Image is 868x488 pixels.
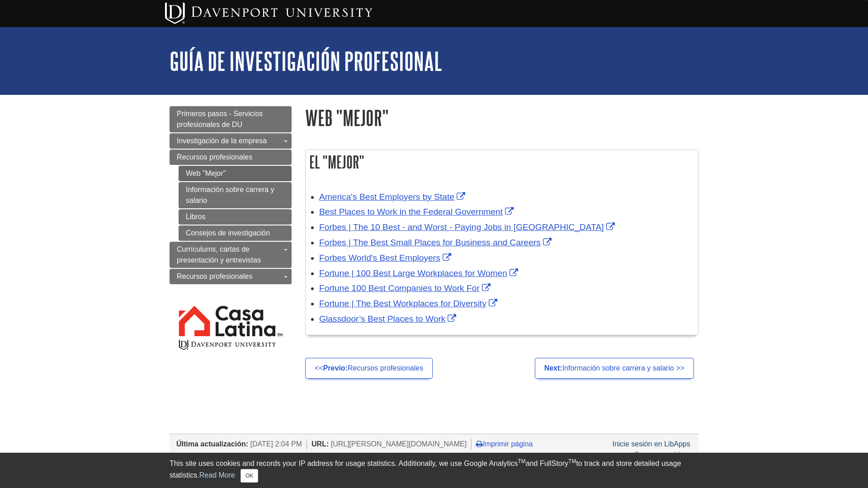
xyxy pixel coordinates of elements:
a: Link opens in new window [319,314,458,324]
a: Link opens in new window [319,207,516,216]
strong: Previo: [323,364,348,372]
a: Link opens in new window [319,238,554,247]
a: Guía de investigación profesional [170,47,442,75]
a: Link opens in new window [319,283,493,293]
h2: El "mejor" [306,150,698,174]
a: Imprimir página [476,440,533,448]
a: Link opens in new window [319,268,520,278]
div: This site uses cookies and records your IP address for usage statistics. Additionally, we use Goo... [170,458,698,483]
a: Consejos de investigación [179,225,292,241]
a: Link opens in new window [319,222,617,232]
a: Información sobre carrera y salario [179,182,292,208]
a: Inicie sesión en LibApps [612,440,690,448]
button: Close [241,469,258,483]
a: Recursos profesionales [170,150,292,165]
h1: Web "Mejor" [305,106,698,129]
span: Última actualización: [176,440,248,448]
a: Primeros pasos - Servicios profesionales de DU [170,106,292,132]
span: [URL][PERSON_NAME][DOMAIN_NAME] [331,440,467,448]
sup: TM [568,458,576,465]
a: Currículums, cartas de presentación y entrevistas [170,242,292,268]
a: Web "Mejor" [179,166,292,181]
sup: TM [518,458,525,465]
span: Primeros pasos - Servicios profesionales de DU [177,110,263,128]
a: Next:Información sobre carrera y salario >> [535,358,694,379]
a: Report a problem [634,451,690,459]
strong: Next: [544,364,562,372]
a: <<Previo:Recursos profesionales [305,358,433,379]
a: Libros [179,209,292,225]
a: Recursos profesionales [170,269,292,284]
a: Investigación de la empresa [170,133,292,149]
i: Imprimir página [476,440,483,447]
span: URL: [311,440,329,448]
span: [DATE] 2:04 PM [250,440,302,448]
a: Link opens in new window [319,253,453,263]
a: Link opens in new window [319,192,467,202]
div: Guide Page Menu [170,106,292,367]
a: Link opens in new window [319,299,500,308]
span: Recursos profesionales [177,153,252,161]
img: Davenport University [165,2,373,24]
a: Read More [199,471,235,479]
span: Investigación de la empresa [177,137,267,145]
span: Currículums, cartas de presentación y entrevistas [177,245,261,264]
span: Recursos profesionales [177,272,252,280]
